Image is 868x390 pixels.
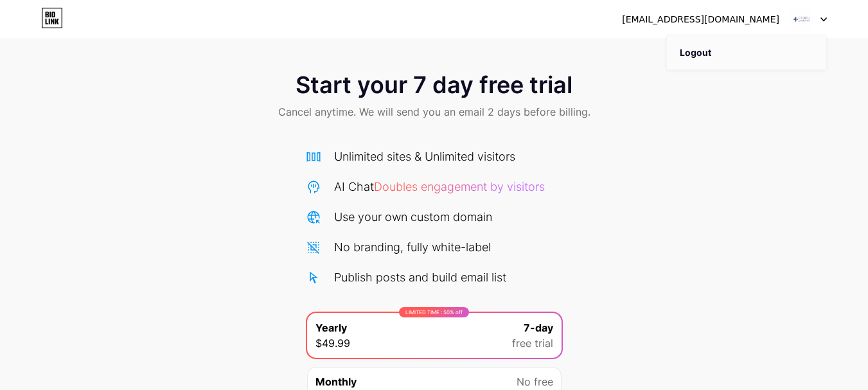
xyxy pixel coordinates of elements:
[622,13,779,26] div: [EMAIL_ADDRESS][DOMAIN_NAME]
[315,374,357,389] span: Monthly
[334,269,506,286] div: Publish posts and build email list
[374,180,545,193] span: Doubles engagement by visitors
[399,307,469,317] div: LIMITED TIME : 50% off
[512,335,553,351] span: free trial
[334,208,492,226] div: Use your own custom domain
[334,178,545,195] div: AI Chat
[524,320,553,335] span: 7-day
[667,35,826,70] li: Logout
[315,320,347,335] span: Yearly
[334,238,491,256] div: No branding, fully white-label
[789,7,813,31] img: denizlipestemal
[296,72,572,98] span: Start your 7 day free trial
[315,335,350,351] span: $49.99
[334,148,515,165] div: Unlimited sites & Unlimited visitors
[517,374,553,389] span: No free
[278,104,590,120] span: Cancel anytime. We will send you an email 2 days before billing.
